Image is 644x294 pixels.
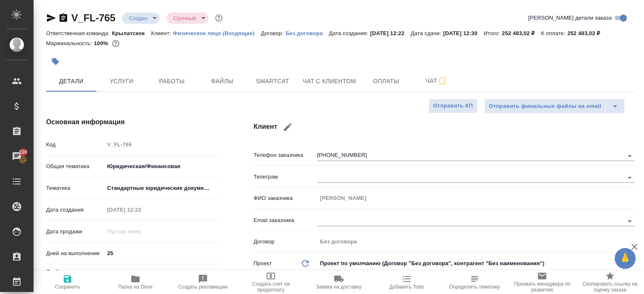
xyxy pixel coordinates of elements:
input: Пустое поле [104,225,177,238]
p: [DATE] 12:22 [370,30,411,36]
button: Open [624,215,636,227]
button: Доп статусы указывают на важность/срочность заказа [213,13,224,23]
button: Скопировать ссылку на оценку заказа [576,271,644,294]
p: Код [46,141,104,149]
a: V_FL-765 [71,12,115,23]
p: Без договора [286,30,329,36]
span: Чат с клиентом [303,76,356,87]
button: Создать рекламацию [169,271,237,294]
button: 0.00 RUB; [110,38,121,49]
p: ФИО заказчика [254,194,317,202]
button: Заявка на доставку [305,271,373,294]
div: split button [484,99,625,114]
span: Чат [416,76,457,86]
p: Итого: [484,30,502,36]
span: Работы [152,76,192,87]
button: Призвать менеджера по развитию [508,271,576,294]
input: Пустое поле [317,235,635,248]
span: Отправить финальные файлы на email [489,102,601,111]
span: 🙏 [618,250,632,267]
p: Дата создания: [329,30,370,36]
button: Создан [126,15,150,22]
span: 100 [14,148,33,156]
p: Проект [254,259,272,268]
span: Создать счет на предоплату [242,281,300,293]
p: Договор [254,238,317,246]
button: Отправить финальные файлы на email [484,99,606,114]
span: Детали [51,76,91,87]
p: 252 483,02 ₽ [567,30,606,36]
span: Оплаты [366,76,406,87]
span: Отправить КП [433,101,473,111]
span: Сохранить [55,284,80,290]
p: Маржинальность: [46,40,94,46]
span: Услуги [101,76,142,87]
p: Договор: [261,30,286,36]
button: Срочный [171,15,198,22]
input: Пустое поле [104,270,220,282]
button: Open [624,172,636,184]
div: Стандартные юридические документы, договоры, уставы [104,181,220,195]
p: [DATE] 12:30 [443,30,484,36]
a: 100 [2,146,31,167]
h4: Клиент [254,117,635,137]
span: Файлы [202,76,242,87]
button: Сохранить [34,271,101,294]
p: Email заказчика [254,216,317,225]
p: Клиент: [151,30,173,36]
p: Телефон заказчика [254,151,317,159]
span: Smartcat [252,76,293,87]
input: Пустое поле [317,192,635,204]
span: Заявка на доставку [316,284,361,290]
span: Скопировать ссылку на оценку заказа [581,281,639,293]
button: Добавить тэг [46,52,65,71]
div: Создан [166,13,208,24]
span: Создать рекламацию [178,284,228,290]
div: Создан [122,13,160,24]
p: Ответственная команда: [46,30,112,36]
p: Телеграм [254,173,317,181]
p: 100% [94,40,110,46]
p: Дата сдачи: [411,30,443,36]
button: Open [624,150,636,162]
button: Определить тематику [441,271,509,294]
span: Папка на Drive [118,284,153,290]
p: Дата создания [46,206,104,214]
p: Крылатское [112,30,151,36]
button: 🙏 [615,248,636,269]
p: Общая тематика [46,162,104,171]
input: ✎ Введи что-нибудь [104,247,220,259]
span: Призвать менеджера по развитию [513,281,571,293]
button: Добавить Todo [373,271,441,294]
p: Дней на выполнение [46,249,104,258]
svg: Подписаться [437,76,447,86]
button: Скопировать ссылку [58,13,68,23]
p: К оплате: [541,30,567,36]
p: 252 483,02 ₽ [502,30,541,36]
p: Тематика [46,184,104,192]
span: [PERSON_NAME] детали заказа [528,14,612,22]
h4: Основная информация [46,117,220,127]
div: Проект по умолчанию (Договор "Без договора", контрагент "Без наименования") [317,256,635,271]
p: Физическое лицо (Входящие) [173,30,261,36]
a: Физическое лицо (Входящие) [173,29,261,36]
div: Юридическая/Финансовая [104,159,220,174]
p: Дней на выполнение (авт.) [46,268,104,284]
input: Пустое поле [104,204,177,216]
span: Добавить Todo [390,284,424,290]
button: Скопировать ссылку для ЯМессенджера [46,13,56,23]
input: Пустое поле [104,138,220,151]
a: Без договора [286,29,329,36]
span: Определить тематику [449,284,500,290]
button: Отправить КП [428,99,478,113]
button: Создать счет на предоплату [237,271,305,294]
p: Дата продажи [46,228,104,236]
button: Папка на Drive [101,271,169,294]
